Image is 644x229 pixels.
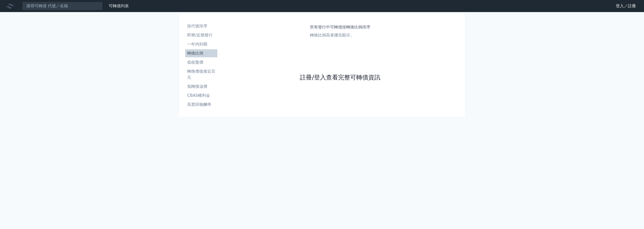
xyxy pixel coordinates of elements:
li: 一年內到期 [185,41,217,47]
a: 高賣回報酬率 [185,101,217,109]
p: 轉換比例高者優先顯示。 [310,32,370,38]
a: CBAS權利金 [185,91,217,100]
a: 登入／註冊 [612,2,640,10]
a: 可轉債列表 [109,4,129,8]
a: 低轉換溢價 [185,82,217,90]
li: 高賣回報酬率 [185,102,217,108]
input: 搜尋可轉債 代號／名稱 [22,2,103,10]
li: 即將/近期發行 [185,32,217,38]
a: 一年內到期 [185,40,217,48]
a: 按代號排序 [185,22,217,30]
li: 低收盤價 [185,59,217,65]
li: 轉換比例 [185,50,217,56]
li: 按代號排序 [185,23,217,29]
a: 註冊/登入查看完整可轉債資訊 [300,73,380,81]
a: 低收盤價 [185,58,217,66]
h1: 所有發行中可轉債按轉換比例排序 [310,24,370,30]
li: 低轉換溢價 [185,83,217,89]
a: 轉換比例 [185,49,217,57]
a: 轉換價值接近百元 [185,67,217,81]
li: CBAS權利金 [185,93,217,99]
li: 轉換價值接近百元 [185,68,217,80]
a: 即將/近期發行 [185,31,217,39]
